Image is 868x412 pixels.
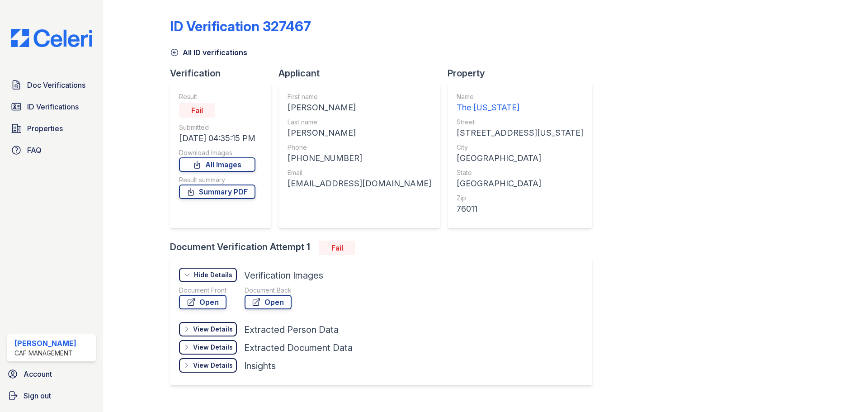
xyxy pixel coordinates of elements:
iframe: chat widget [830,376,859,403]
div: [PERSON_NAME] [288,101,431,114]
a: All ID verifications [170,47,247,58]
div: Verification Images [244,269,323,282]
div: ID Verification 327467 [170,18,311,34]
a: Open [245,295,292,309]
div: [STREET_ADDRESS][US_STATE] [457,127,583,139]
div: Submitted [179,123,255,132]
span: Account [24,369,52,379]
span: Doc Verifications [27,80,85,90]
a: Doc Verifications [7,76,96,94]
a: Properties [7,119,96,137]
div: 76011 [457,203,583,215]
div: City [457,143,583,152]
div: [PHONE_NUMBER] [288,152,431,165]
div: Email [288,168,431,177]
div: [DATE] 04:35:15 PM [179,132,255,145]
div: View Details [193,361,233,370]
div: [GEOGRAPHIC_DATA] [457,177,583,190]
div: Name [457,92,583,101]
img: CE_Logo_Blue-a8612792a0a2168367f1c8372b55b34899dd931a85d93a1a3d3e32e68fde9ad4.png [4,29,99,47]
a: Sign out [4,387,99,405]
div: Extracted Person Data [244,323,339,336]
span: Properties [27,123,63,134]
span: ID Verifications [27,101,79,112]
div: Result [179,92,255,101]
a: FAQ [7,141,96,159]
div: [PERSON_NAME] [14,338,76,349]
div: Download Images [179,148,255,157]
div: Zip [457,194,583,203]
div: Document Verification Attempt 1 [170,241,599,255]
div: View Details [193,325,233,334]
div: Document Front [179,286,226,295]
a: Name The [US_STATE] [457,92,583,114]
div: Fail [319,241,355,255]
div: [PERSON_NAME] [288,127,431,139]
div: Last name [288,118,431,127]
div: [GEOGRAPHIC_DATA] [457,152,583,165]
div: First name [288,92,431,101]
div: Insights [244,360,276,372]
div: Phone [288,143,431,152]
div: [EMAIL_ADDRESS][DOMAIN_NAME] [288,177,431,190]
a: Summary PDF [179,185,255,199]
span: FAQ [27,145,42,156]
div: Document Back [245,286,292,295]
a: Open [179,295,226,309]
div: Street [457,118,583,127]
div: View Details [193,343,233,352]
div: Verification [170,67,278,80]
a: All Images [179,157,255,172]
div: Result summary [179,175,255,185]
div: Hide Details [194,270,232,279]
a: ID Verifications [7,98,96,116]
div: Property [448,67,599,80]
span: Sign out [24,390,51,401]
div: Applicant [278,67,448,80]
div: The [US_STATE] [457,101,583,114]
div: Fail [179,103,215,118]
a: Account [4,365,99,383]
div: CAF Management [14,349,76,358]
div: Extracted Document Data [244,341,353,354]
div: State [457,168,583,177]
